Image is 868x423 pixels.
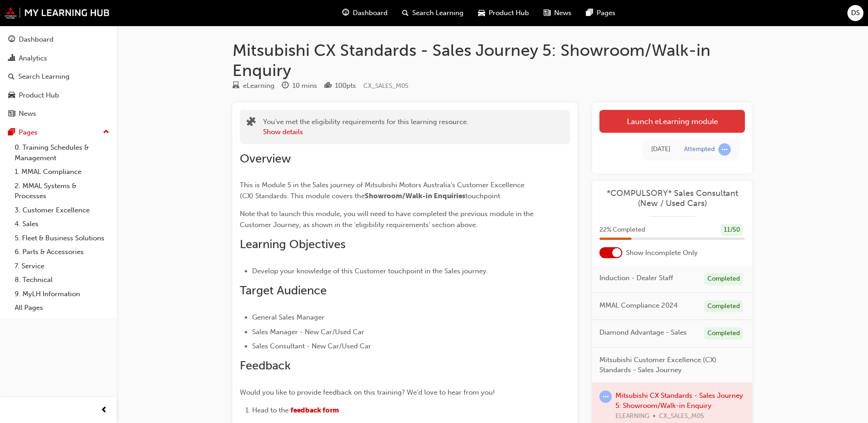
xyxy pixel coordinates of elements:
[18,71,70,82] div: Search Learning
[240,283,327,298] span: Target Audience
[4,87,113,104] a: Product Hub
[5,7,110,19] img: mmal
[19,108,36,119] div: News
[291,406,339,414] a: feedback form
[704,273,743,285] div: Completed
[704,327,743,340] div: Completed
[11,301,113,315] a: All Pages
[412,8,464,18] span: Search Learning
[579,4,623,22] a: pages-iconPages
[599,390,612,403] span: learningRecordVerb_ATTEMPT-icon
[363,82,409,90] span: Learning resource code
[704,300,743,313] div: Completed
[11,165,113,179] a: 1. MMAL Compliance
[4,31,113,48] a: Dashboard
[342,7,349,19] span: guage-icon
[282,82,289,90] span: clock-icon
[324,82,331,90] span: podium-icon
[599,188,745,209] a: *COMPULSORY* Sales Consultant (New / Used Cars)
[4,124,113,141] button: Pages
[8,92,15,100] span: car-icon
[471,4,536,22] a: car-iconProduct Hub
[232,82,239,90] span: learningResourceType_ELEARNING-icon
[4,50,113,67] a: Analytics
[402,7,409,19] span: search-icon
[4,105,113,122] a: News
[544,7,550,19] span: news-icon
[19,127,38,138] div: Pages
[11,141,113,165] a: 0. Training Schedules & Management
[243,81,275,91] div: eLearning
[597,8,615,18] span: Pages
[335,4,395,22] a: guage-iconDashboard
[465,192,502,200] span: touchpoint.
[324,80,356,92] div: Points
[240,181,526,200] span: This is Module 5 in the Sales journey of Mitsubishi Motors Australia's Customer Excellence (CX) S...
[252,406,289,414] span: Head to the
[101,405,108,416] span: prev-icon
[626,248,698,258] span: Show Incomplete Only
[353,8,388,18] span: Dashboard
[263,117,469,137] div: You've met the eligibility requirements for this learning resource.
[599,110,745,133] a: Launch eLearning module
[8,54,15,63] span: chart-icon
[651,144,670,155] div: Tue Sep 23 2025 12:19:47 GMT+1000 (Australian Eastern Standard Time)
[599,273,673,283] span: Induction - Dealer Staff
[489,8,529,18] span: Product Hub
[718,143,731,156] span: learningRecordVerb_ATTEMPT-icon
[851,8,860,18] span: DS
[292,81,317,91] div: 10 mins
[11,217,113,231] a: 4. Sales
[599,355,738,375] span: Mitsubishi Customer Excellence (CX) Standards - Sales Journey
[599,327,687,338] span: Diamond Advantage - Sales
[395,4,471,22] a: search-iconSearch Learning
[8,129,15,137] span: pages-icon
[586,7,593,19] span: pages-icon
[11,231,113,245] a: 5. Fleet & Business Solutions
[252,313,324,321] span: General Sales Manager
[4,29,113,124] button: DashboardAnalyticsSearch LearningProduct HubNews
[282,80,317,92] div: Duration
[11,203,113,217] a: 3. Customer Excellence
[240,388,495,396] span: Would you like to provide feedback on this training? We'd love to hear from you!
[263,127,303,137] button: Show details
[247,118,256,128] span: puzzle-icon
[599,225,645,235] span: 22 % Completed
[4,68,113,85] a: Search Learning
[11,245,113,259] a: 6. Parts & Accessories
[554,8,571,18] span: News
[19,34,54,45] div: Dashboard
[365,192,465,200] span: Showroom/Walk-in Enquiries
[8,110,15,118] span: news-icon
[11,259,113,273] a: 7. Service
[19,53,47,64] div: Analytics
[847,5,863,21] button: DS
[11,179,113,203] a: 2. MMAL Systems & Processes
[599,300,678,311] span: MMAL Compliance 2024
[335,81,356,91] div: 100 pts
[252,342,371,350] span: Sales Consultant - New Car/Used Car
[252,267,488,275] span: Develop your knowledge of this Customer touchpoint in the Sales journey.
[240,237,345,251] span: Learning Objectives
[240,210,535,229] span: Note that to launch this module, you will need to have completed the previous module in the Custo...
[19,90,59,101] div: Product Hub
[341,406,343,414] span: .
[11,287,113,301] a: 9. MyLH Information
[684,145,715,154] div: Attempted
[721,224,743,236] div: 11 / 50
[240,152,291,166] span: Overview
[8,36,15,44] span: guage-icon
[11,273,113,287] a: 8. Technical
[8,73,15,81] span: search-icon
[232,80,275,92] div: Type
[252,328,364,336] span: Sales Manager - New Car/Used Car
[232,40,752,80] h1: Mitsubishi CX Standards - Sales Journey 5: Showroom/Walk-in Enquiry
[103,126,109,138] span: up-icon
[478,7,485,19] span: car-icon
[536,4,579,22] a: news-iconNews
[240,358,291,373] span: Feedback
